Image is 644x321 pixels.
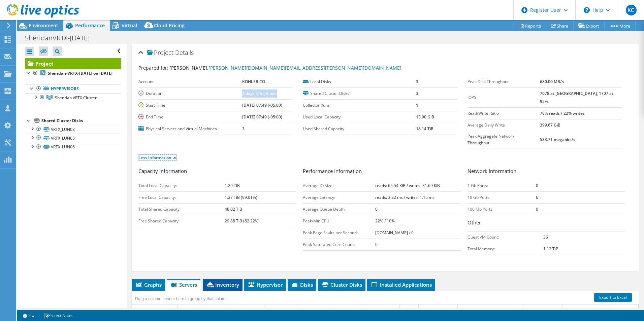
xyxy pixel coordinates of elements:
b: 2 days, 0 hr, 0 min [242,91,277,96]
div: Peak CPU Percentage [564,306,605,314]
b: 399.67 GiB [540,122,560,128]
label: Used Local Capacity [303,114,416,120]
a: Sheridan-VRTX-[DATE] on [DATE] [25,69,121,78]
b: 18.14 TiB [416,126,433,132]
a: Sheridan VRTX Cluster [25,93,121,102]
b: 1.27 TiB (99.01%) [225,194,257,200]
label: Peak Aggregate Network Throughput [468,133,540,146]
div: OS [459,306,465,314]
td: Server Name(s) Column [132,305,178,316]
td: CPU Sockets Column [610,305,642,316]
a: Hypervisors [25,84,121,93]
b: 13.00 GiB [416,114,434,120]
b: 1.12 TiB [543,246,558,252]
td: Peak Saturated Core Count: [303,239,375,250]
b: 533.71 megabits/s [540,137,575,142]
label: Duration [138,90,242,97]
b: 0 [536,183,538,188]
b: Sheridan-VRTX-[DATE] on [DATE] [48,70,112,76]
b: 3 [416,79,418,84]
span: Sheridan VRTX Cluster [55,95,97,101]
a: VRTX_LUN06 [25,143,121,151]
b: 78% reads / 22% writes [540,110,585,116]
td: Read/Write ratio Column [419,305,458,316]
label: IOPS [468,94,540,101]
span: KC [626,5,637,15]
span: Graphs [135,281,162,288]
td: Total Shared Capacity: [138,203,225,215]
b: 48.02 TiB [225,206,242,212]
td: Average IO Size: [303,180,375,191]
td: Local Capacity Column [196,305,231,316]
div: Local Capacity [198,306,224,314]
td: Write Latency Column [332,305,366,316]
a: Less Information [138,155,176,160]
td: Peak CPU Percentage Column [562,305,610,316]
b: 6 [536,194,538,200]
div: CPU Sockets [612,306,636,314]
h1: SheridanVRTX-[DATE] [22,34,100,42]
div: Write Latency [334,306,358,314]
h3: Other [468,219,625,228]
div: Read/Write ratio [420,306,449,314]
label: Local Disks [303,78,416,85]
b: 36 [543,234,548,240]
label: Collector Runs [303,102,416,109]
td: OS Column [458,305,523,316]
b: 0 [375,206,378,212]
td: Free Local Capacity: [138,191,225,203]
span: Servers [170,281,197,288]
b: 7078 at [GEOGRAPHIC_DATA], 1707 at 95% [540,91,613,104]
td: Read Latency Column [299,305,332,316]
b: 22% / 10% [375,218,395,224]
div: Net Clock Speed [525,306,555,314]
h3: Network Information [468,167,625,176]
div: MB/s [408,306,417,314]
a: VRTX_LUN05 [25,134,121,142]
td: Total Local Capacity: [138,180,225,191]
label: Start Time [138,102,242,109]
label: End Time [138,114,242,120]
b: reads: 65.54 KiB / writes: 31.69 KiB [375,183,440,188]
div: Free Capacity [233,306,258,314]
b: 1 [416,102,418,108]
span: Installed Applications [371,281,432,288]
b: 1.29 TiB [225,183,240,188]
td: Used Capacity Column [264,305,299,316]
b: 0 [375,242,378,247]
div: Queue Depth [368,306,392,314]
div: Shared Cluster Disks [41,117,121,125]
label: Read/Write Ratio [468,110,540,117]
span: Cluster Disks [321,281,362,288]
a: Export to Excel [594,293,632,302]
span: [PERSON_NAME], [169,65,401,71]
div: Used Capacity [266,306,292,314]
b: reads: 3.22 ms / writes: 1.15 ms [375,194,434,200]
label: Average Daily Write [468,122,540,129]
span: Cloud Pricing [154,22,185,29]
span: Environment [29,22,58,29]
label: Used Shared Capacity [303,126,416,132]
span: Inventory [206,281,239,288]
b: 0 [536,206,538,212]
td: Free Shared Capacity: [138,215,225,227]
div: Read Latency [301,306,326,314]
td: Guest VM Count: [468,231,544,243]
label: Shared Cluster Disks [303,90,416,97]
div: Drag a column header here to group by that column [133,294,229,304]
a: Project Notes [39,311,78,320]
a: Share [546,21,574,31]
td: MB/s Column [400,305,419,316]
td: 100 Mb Ports: [468,203,536,215]
b: 3 [242,126,245,132]
span: Project [147,49,173,56]
td: Free Capacity Column [231,305,264,316]
td: 1 Gb Ports: [468,180,536,191]
td: 10 Gb Ports: [468,191,536,203]
td: Total Memory: [468,243,544,255]
td: Net Clock Speed Column [523,305,562,316]
span: Performance [75,22,105,29]
span: Disks [291,281,313,288]
b: [DATE] 07:49 (-05:00) [242,114,282,120]
label: Prepared for: [138,65,168,71]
